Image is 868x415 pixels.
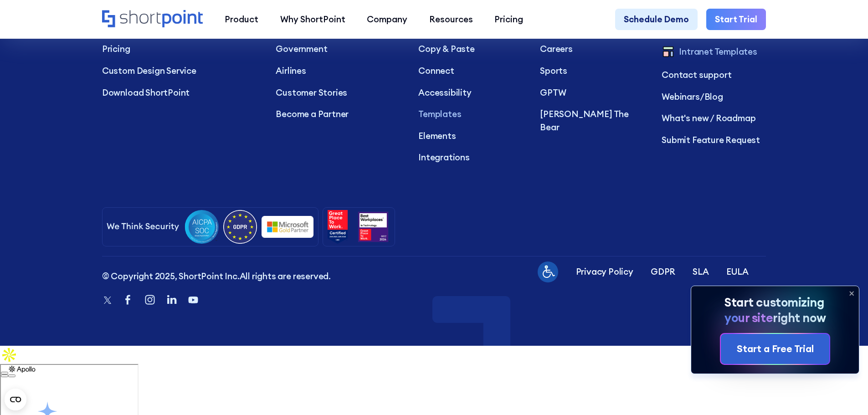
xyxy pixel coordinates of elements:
a: Submit Feature Request [662,133,766,147]
a: Home [102,10,203,29]
a: Elements [418,129,523,143]
div: Start a Free Trial [737,342,814,356]
a: Resources [418,9,484,31]
a: Youtube [187,293,200,308]
a: Templates [418,108,523,121]
div: Product [225,13,258,26]
a: Accessibility [418,86,523,99]
a: Product [214,9,269,31]
a: Connect [418,64,523,77]
a: Twitter [102,295,113,307]
a: Linkedin [165,293,178,308]
a: Become a Partner [276,108,401,121]
a: Privacy Policy [576,265,633,278]
a: Instagram [144,293,157,308]
a: Contact support [662,68,766,82]
div: Company [367,13,407,26]
a: Integrations [418,151,523,164]
a: Airlines [276,64,401,77]
span: © Copyright 2025, ShortPoint Inc. [102,271,240,282]
button: Open CMP widget [5,389,26,410]
a: Start a Free Trial [721,334,829,364]
a: Facebook [122,293,135,308]
a: Blog [704,91,723,102]
a: Why ShortPoint [269,9,356,31]
div: Resources [429,13,473,26]
a: GDPR [651,265,675,278]
a: Schedule Demo [615,9,698,31]
a: Copy & Paste [418,42,523,56]
a: EULA [726,265,749,278]
a: GPTW [540,86,644,99]
a: Sports [540,64,644,77]
div: Pricing [494,13,523,26]
iframe: Chat Widget [822,371,868,415]
a: Pricing [484,9,534,31]
a: [PERSON_NAME] The Bear [540,108,644,133]
a: Company [356,9,418,31]
p: / [662,90,766,103]
a: Careers [540,42,644,56]
a: Start Trial [706,9,766,31]
div: Why ShortPoint [280,13,345,26]
a: Webinars [662,91,699,102]
a: Intranet Templates [662,45,766,60]
a: Custom Design Service [102,64,258,77]
p: All rights are reserved. [102,270,331,283]
p: Intranet Templates [679,45,757,60]
a: What's new / Roadmap [662,112,766,125]
a: Government [276,42,401,56]
a: Customer Stories [276,86,401,99]
a: Download ShortPoint [102,86,258,99]
a: Pricing [102,42,258,56]
a: SLA [693,265,709,278]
